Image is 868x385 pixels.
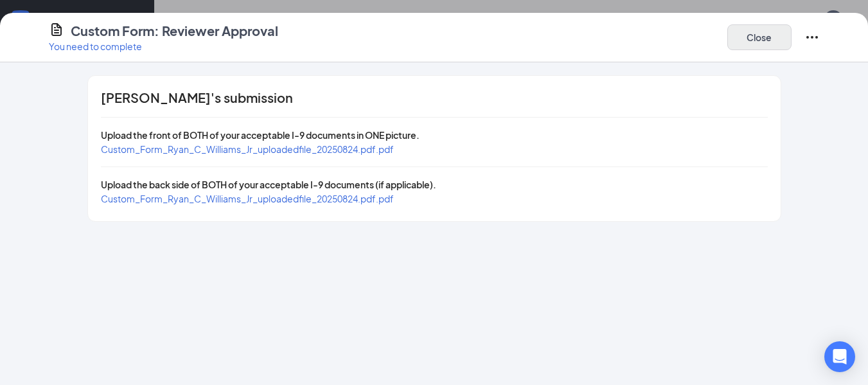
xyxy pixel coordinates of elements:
a: Custom_Form_Ryan_C_Williams_Jr_uploadedfile_20250824.pdf.pdf [101,193,394,204]
svg: CustomFormIcon [49,22,64,37]
span: [PERSON_NAME]'s submission [101,91,293,104]
svg: Ellipses [804,30,820,45]
a: Custom_Form_Ryan_C_Williams_Jr_uploadedfile_20250824.pdf.pdf [101,143,394,155]
span: Upload the front of BOTH of your acceptable I-9 documents in ONE picture. [101,129,420,141]
span: Upload the back side of BOTH of your acceptable I-9 documents (if applicable). [101,179,436,190]
button: Close [727,24,792,50]
p: You need to complete [49,40,278,53]
h4: Custom Form: Reviewer Approval [71,22,278,40]
div: Open Intercom Messenger [824,341,855,372]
